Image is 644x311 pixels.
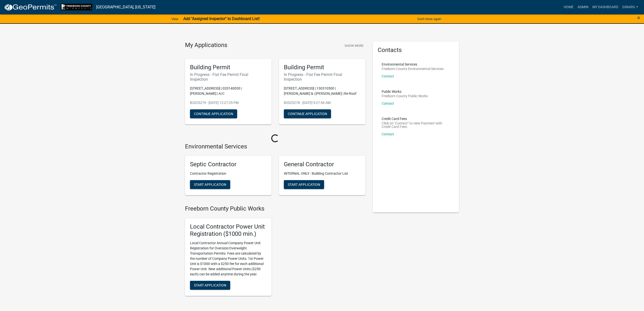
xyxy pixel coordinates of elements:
h4: Environmental Services [185,143,365,150]
button: Close [637,15,640,21]
p: B2025278 - [DATE] 9:27:56 AM [284,100,360,105]
h6: In Progress - Flat Fee Permit Final Inspection [190,72,267,82]
span: Start Application [288,183,320,187]
h4: My Applications [185,42,227,49]
p: Freeborn County Public Works [382,94,428,98]
p: [STREET_ADDRESS] | 130310500 | [PERSON_NAME] & | [PERSON_NAME] | Re-Roof [284,86,360,96]
h5: General Contractor [284,161,360,168]
p: B2025279 - [DATE] 12:27:25 PM [190,100,267,105]
button: Don't show again [415,15,443,23]
a: ginarg [620,2,640,12]
h5: Building Permit [284,64,360,71]
h6: In Progress - Flat Fee Permit Final Inspection [284,72,360,82]
h5: Building Permit [190,64,267,71]
button: Start Application [284,180,324,189]
a: [GEOGRAPHIC_DATA], [US_STATE] [96,3,155,11]
h4: Freeborn County Public Works [185,205,365,212]
button: Continue Application [190,109,237,118]
strong: Add "Assigned Inspector" to Dashboard List! [183,16,260,21]
h5: Septic Contractor [190,161,267,168]
button: Show More [343,42,365,50]
img: Freeborn County, Minnesota [61,4,92,10]
p: INTERNAL ONLY - Building Contractor List [284,171,360,176]
button: Continue Application [284,109,331,118]
p: Environmental Services [382,63,444,66]
a: Home [562,2,576,12]
span: × [637,14,640,21]
button: Start Application [190,180,230,189]
p: Credit Card Fees [382,117,450,120]
span: Start Application [194,183,226,187]
h5: Contacts [378,47,454,54]
a: My Dashboard [590,2,620,12]
p: Local Contractor Annual Company Power Unit Registration for Oversize/Overweight Transportation Pe... [190,240,267,277]
p: Contractor Registration [190,171,267,176]
p: Freeborn County Environmental Services [382,67,444,71]
a: Contact [382,101,394,105]
p: Public Works [382,90,428,93]
a: Contact [382,74,394,78]
a: Admin [576,2,590,12]
p: Click on "Contact" to view Payment with Credit Card Fees. [382,121,450,128]
a: View [169,15,180,23]
span: Start Application [194,283,226,287]
h5: Local Contractor Power Unit Registration ($1000 min.) [190,223,267,238]
p: [STREET_ADDRESS] | 020140030 | [PERSON_NAME] | A/C [190,86,267,96]
button: Start Application [190,281,230,290]
a: Contact [382,132,394,136]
